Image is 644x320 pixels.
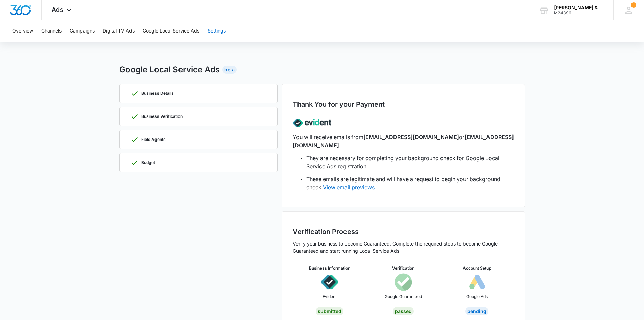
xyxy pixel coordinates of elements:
[293,99,385,109] h2: Thank You for your Payment
[41,20,62,42] button: Channels
[306,175,514,191] li: These emails are legitimate and will have a request to begin your background check.
[321,273,338,291] img: icon-evident.svg
[465,307,488,315] div: Pending
[385,294,422,300] p: Google Guaranteed
[12,20,33,42] button: Overview
[323,184,375,191] a: View email previews
[306,154,514,170] li: They are necessary for completing your background check for Google Local Service Ads registration.
[554,10,603,15] div: account id
[463,265,491,271] h3: Account Setup
[119,107,278,126] a: Business Verification
[293,134,514,149] span: [EMAIL_ADDRESS][DOMAIN_NAME]
[222,66,237,74] div: Beta
[141,114,183,119] p: Business Verification
[631,2,636,8] div: notifications count
[70,20,95,42] button: Campaigns
[293,113,331,133] img: lsa-evident
[309,265,350,271] h3: Business Information
[119,84,278,103] a: Business Details
[119,64,220,76] h2: Google Local Service Ads
[119,153,278,172] a: Budget
[395,273,412,291] img: icon-googleGuaranteed.svg
[293,227,514,237] h2: Verification Process
[52,6,63,13] span: Ads
[143,20,199,42] button: Google Local Service Ads
[293,133,514,149] p: You will receive emails from or
[392,265,414,271] h3: Verification
[554,5,603,10] div: account name
[141,137,166,142] p: Field Agents
[208,20,226,42] button: Settings
[323,294,337,300] p: Evident
[316,307,343,315] div: Submitted
[293,240,514,254] p: Verify your business to become Guaranteed. Complete the required steps to become Google Guarantee...
[119,130,278,149] a: Field Agents
[393,307,414,315] div: Passed
[141,91,174,95] p: Business Details
[466,294,488,300] p: Google Ads
[103,20,135,42] button: Digital TV Ads
[468,273,486,291] img: icon-googleAds-b.svg
[363,134,459,141] span: [EMAIL_ADDRESS][DOMAIN_NAME]
[631,2,636,8] span: 1
[141,161,155,165] p: Budget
